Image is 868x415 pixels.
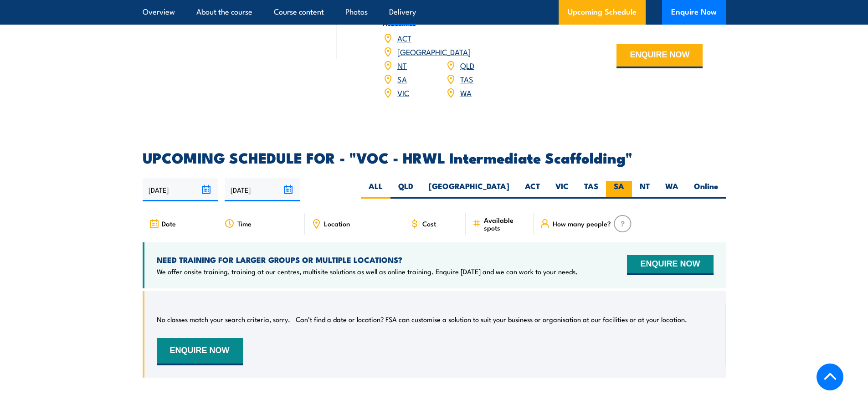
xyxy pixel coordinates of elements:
span: How many people? [553,220,611,227]
span: Location [324,220,350,227]
label: SA [606,181,632,199]
h2: UPCOMING SCHEDULE FOR - "VOC - HRWL Intermediate Scaffolding" [143,151,726,164]
p: We offer onsite training, training at our centres, multisite solutions as well as online training... [157,267,578,276]
button: ENQUIRE NOW [616,44,703,68]
label: WA [657,181,686,199]
label: NT [632,181,657,199]
a: QLD [460,60,474,71]
span: Cost [422,220,436,227]
span: Date [162,220,176,227]
label: VIC [548,181,576,199]
input: To date [225,178,300,201]
label: ACT [517,181,548,199]
p: Can’t find a date or location? FSA can customise a solution to suit your business or organisation... [296,315,687,324]
input: From date [143,178,218,201]
a: NT [397,60,407,71]
label: TAS [576,181,606,199]
label: Online [686,181,726,199]
a: VIC [397,87,409,98]
a: WA [460,87,472,98]
a: [GEOGRAPHIC_DATA] [397,46,471,57]
label: QLD [390,181,421,199]
label: [GEOGRAPHIC_DATA] [421,181,517,199]
h4: NEED TRAINING FOR LARGER GROUPS OR MULTIPLE LOCATIONS? [157,255,578,265]
a: ACT [397,32,411,43]
label: ALL [361,181,390,199]
span: Time [237,220,252,227]
p: No classes match your search criteria, sorry. [157,315,290,324]
a: SA [397,73,407,84]
button: ENQUIRE NOW [627,255,713,275]
button: ENQUIRE NOW [157,338,243,365]
span: Available spots [484,216,527,231]
a: TAS [460,73,473,84]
